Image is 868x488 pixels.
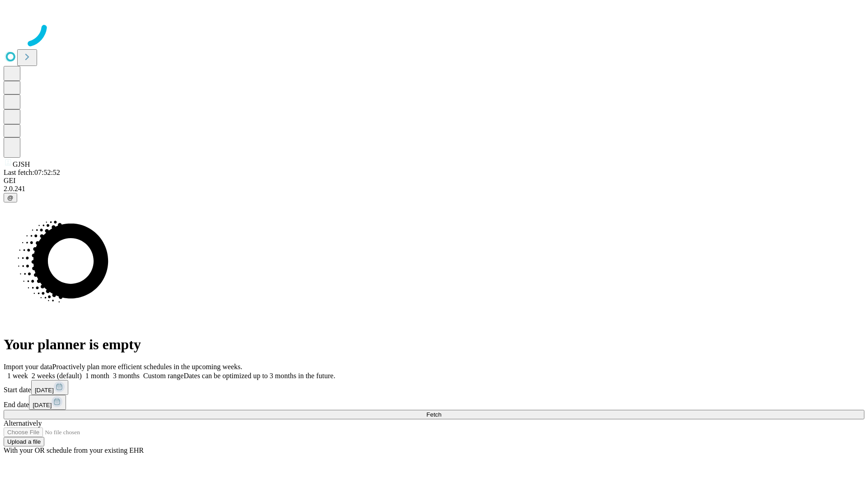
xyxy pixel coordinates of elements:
[13,160,30,168] span: GJSH
[4,363,52,371] span: Import your data
[4,336,864,353] h1: Your planner is empty
[7,194,14,201] span: @
[184,372,335,380] span: Dates can be optimized up to 3 months in the future.
[143,372,184,380] span: Custom range
[426,411,441,418] span: Fetch
[4,437,44,446] button: Upload a file
[31,380,68,395] button: [DATE]
[4,395,864,410] div: End date
[4,380,864,395] div: Start date
[7,372,28,380] span: 1 week
[35,387,54,394] span: [DATE]
[33,402,52,408] span: [DATE]
[113,372,140,380] span: 3 months
[4,446,144,454] span: With your OR schedule from your existing EHR
[85,372,109,380] span: 1 month
[4,193,17,202] button: @
[32,372,82,380] span: 2 weeks (default)
[4,169,60,176] span: Last fetch: 07:52:52
[4,177,864,185] div: GEI
[4,410,864,419] button: Fetch
[4,185,864,193] div: 2.0.241
[4,419,42,427] span: Alternatively
[52,363,242,371] span: Proactively plan more efficient schedules in the upcoming weeks.
[29,395,66,410] button: [DATE]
